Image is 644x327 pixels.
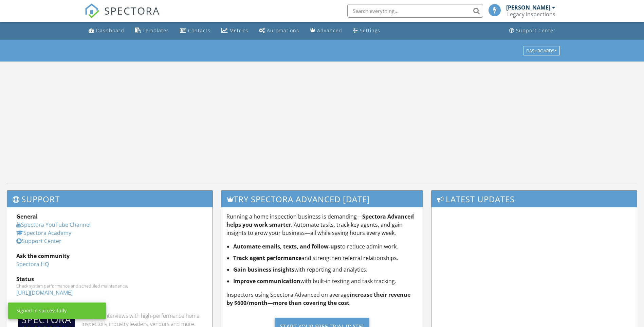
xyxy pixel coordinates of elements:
a: Dashboard [86,24,127,37]
p: Running a home inspection business is demanding— . Automate tasks, track key agents, and gain ins... [226,212,418,237]
a: SPECTORA [85,9,160,23]
strong: increase their revenue by $600/month—more than covering the cost [226,291,410,307]
div: Settings [360,27,380,34]
div: Automations [267,27,299,34]
li: and strengthen referral relationships. [233,254,418,262]
div: Dashboards [526,48,557,53]
div: Check system performance and scheduled maintenance. [16,283,203,289]
strong: General [16,213,38,220]
button: Dashboards [523,46,560,55]
a: [URL][DOMAIN_NAME] [16,289,73,296]
strong: Gain business insights [233,266,294,273]
div: Templates [143,27,169,34]
a: Templates [132,24,172,37]
h3: Try spectora advanced [DATE] [221,191,423,207]
span: SPECTORA [104,3,160,18]
a: Support Center [16,237,61,245]
div: Support Center [516,27,556,34]
div: Status [16,275,203,283]
li: to reduce admin work. [233,242,418,251]
div: Contacts [188,27,210,34]
p: Inspectors using Spectora Advanced on average . [226,291,418,307]
div: Advanced [317,27,342,34]
div: Ask the community [16,252,203,260]
a: Automations (Basic) [256,24,302,37]
a: Spectora Academy [16,229,71,237]
a: Spectora HQ [16,260,49,268]
li: with reporting and analytics. [233,265,418,274]
div: Signed in successfully. [16,307,68,314]
a: Contacts [177,24,213,37]
strong: Track agent performance [233,254,301,262]
a: Metrics [219,24,251,37]
div: Dashboard [96,27,124,34]
a: Advanced [307,24,345,37]
div: Legacy Inspections [507,11,555,18]
li: with built-in texting and task tracking. [233,277,418,285]
a: Settings [350,24,383,37]
a: Spectora YouTube Channel [16,221,91,228]
h3: Latest Updates [431,191,637,207]
h3: Support [7,191,213,207]
img: The Best Home Inspection Software - Spectora [85,3,99,18]
div: Metrics [229,27,248,34]
div: Industry Knowledge [16,304,203,312]
div: [PERSON_NAME] [506,4,550,11]
a: Support Center [507,24,558,37]
strong: Spectora Advanced helps you work smarter [226,213,414,228]
strong: Improve communication [233,277,300,285]
strong: Automate emails, texts, and follow-ups [233,243,340,250]
input: Search everything... [347,4,483,18]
